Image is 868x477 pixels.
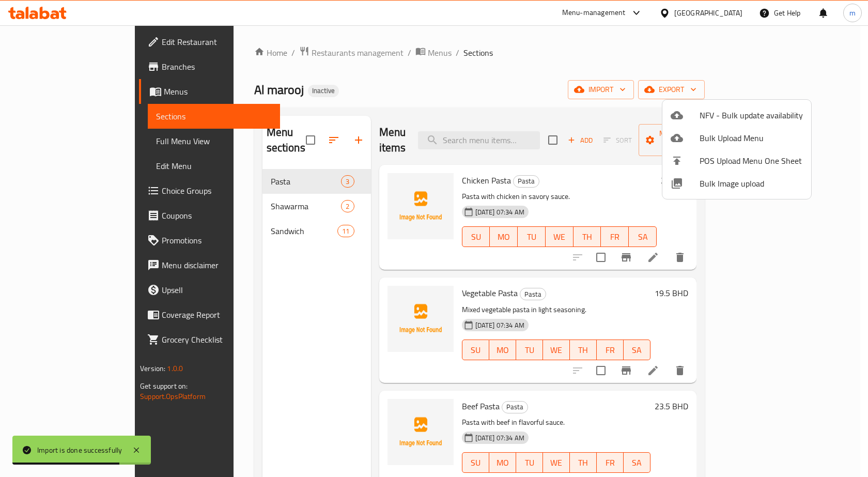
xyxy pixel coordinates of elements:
[700,155,803,167] span: POS Upload Menu One Sheet
[662,127,811,149] li: Upload bulk menu
[700,132,803,144] span: Bulk Upload Menu
[662,149,811,172] li: POS Upload Menu One Sheet
[662,104,811,127] li: NFV - Bulk update availability
[700,109,803,121] span: NFV - Bulk update availability
[700,177,803,190] span: Bulk Image upload
[37,444,122,456] div: Import is done successfully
